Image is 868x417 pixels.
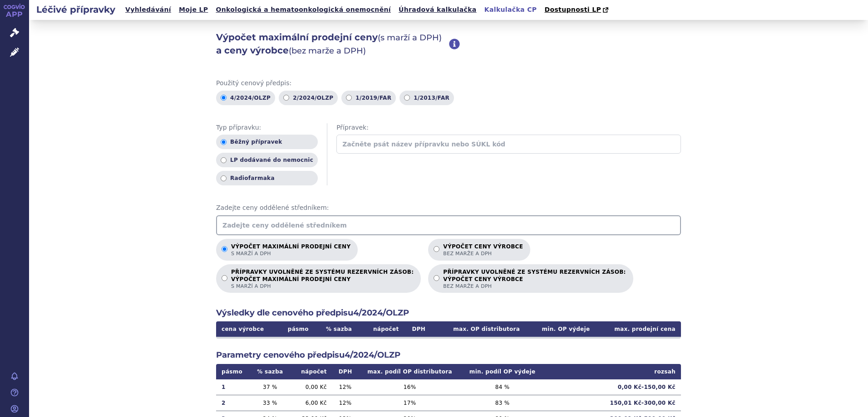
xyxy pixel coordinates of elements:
label: 1/2013/FAR [399,91,454,105]
input: 1/2019/FAR [346,95,352,101]
input: 1/2013/FAR [404,95,410,101]
input: Výpočet ceny výrobcebez marže a DPH [434,246,439,252]
label: 2/2024/OLZP [279,91,338,105]
a: Kalkulačka CP [482,4,540,16]
label: Běžný přípravek [216,135,318,149]
input: Výpočet maximální prodejní cenys marží a DPH [222,246,227,252]
td: 17 % [358,395,461,411]
span: s marží a DPH [231,283,414,290]
td: 83 % [461,395,544,411]
h2: Parametry cenového předpisu 4/2024/OLZP [216,349,681,361]
span: bez marže a DPH [443,250,523,257]
input: Radiofarmaka [221,175,227,181]
th: % sazba [317,321,360,337]
p: PŘÍPRAVKY UVOLNĚNÉ ZE SYSTÉMU REZERVNÍCH ZÁSOB: [231,269,414,290]
label: LP dodávané do nemocnic [216,153,318,167]
th: DPH [332,364,359,379]
span: (s marží a DPH) [378,33,442,43]
a: Dostupnosti LP [542,4,613,16]
span: Použitý cenový předpis: [216,79,681,88]
span: bez marže a DPH [443,283,626,290]
input: 2/2024/OLZP [283,95,289,101]
input: Běžný přípravek [221,139,227,145]
span: Typ přípravku: [216,123,318,132]
input: 4/2024/OLZP [221,95,227,101]
td: 12 % [332,379,359,395]
a: Úhradová kalkulačka [396,4,479,16]
th: min. podíl OP výdeje [461,364,544,379]
input: Začněte psát název přípravku nebo SÚKL kód [336,135,681,154]
td: 0,00 Kč - 150,00 Kč [544,379,681,395]
th: nápočet [290,364,332,379]
th: max. prodejní cena [595,321,681,337]
p: Výpočet maximální prodejní ceny [231,243,350,257]
input: Zadejte ceny oddělené středníkem [216,215,681,235]
th: rozsah [544,364,681,379]
th: % sazba [250,364,290,379]
span: Dostupnosti LP [544,6,601,13]
span: Zadejte ceny oddělené středníkem: [216,204,681,213]
td: 150,01 Kč - 300,00 Kč [544,395,681,411]
label: 1/2019/FAR [341,91,396,105]
strong: VÝPOČET CENY VÝROBCE [443,276,626,283]
input: PŘÍPRAVKY UVOLNĚNÉ ZE SYSTÉMU REZERVNÍCH ZÁSOB:VÝPOČET CENY VÝROBCEbez marže a DPH [434,275,439,281]
span: s marží a DPH [231,250,350,257]
h2: Výpočet maximální prodejní ceny a ceny výrobce [216,31,449,57]
a: Vyhledávání [123,4,174,16]
span: Přípravek: [336,123,681,132]
td: 33 % [250,395,290,411]
span: (bez marže a DPH) [289,46,366,56]
td: 16 % [358,379,461,395]
input: LP dodávané do nemocnic [221,157,227,163]
th: pásmo [216,364,250,379]
th: min. OP výdeje [525,321,595,337]
td: 1 [216,379,250,395]
a: Moje LP [176,4,211,16]
td: 2 [216,395,250,411]
label: 4/2024/OLZP [216,91,275,105]
th: nápočet [361,321,404,337]
strong: VÝPOČET MAXIMÁLNÍ PRODEJNÍ CENY [231,276,414,283]
th: max. podíl OP distributora [358,364,461,379]
td: 0,00 Kč [290,379,332,395]
th: DPH [404,321,434,337]
label: Radiofarmaka [216,171,318,185]
td: 6,00 Kč [290,395,332,411]
td: 84 % [461,379,544,395]
td: 37 % [250,379,290,395]
a: Onkologická a hematoonkologická onemocnění [213,4,394,16]
input: PŘÍPRAVKY UVOLNĚNÉ ZE SYSTÉMU REZERVNÍCH ZÁSOB:VÝPOČET MAXIMÁLNÍ PRODEJNÍ CENYs marží a DPH [222,275,227,281]
th: max. OP distributora [433,321,525,337]
h2: Léčivé přípravky [29,3,123,16]
th: cena výrobce [216,321,279,337]
p: Výpočet ceny výrobce [443,243,523,257]
h2: Výsledky dle cenového předpisu 4/2024/OLZP [216,307,681,319]
td: 12 % [332,395,359,411]
th: pásmo [279,321,317,337]
p: PŘÍPRAVKY UVOLNĚNÉ ZE SYSTÉMU REZERVNÍCH ZÁSOB: [443,269,626,290]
